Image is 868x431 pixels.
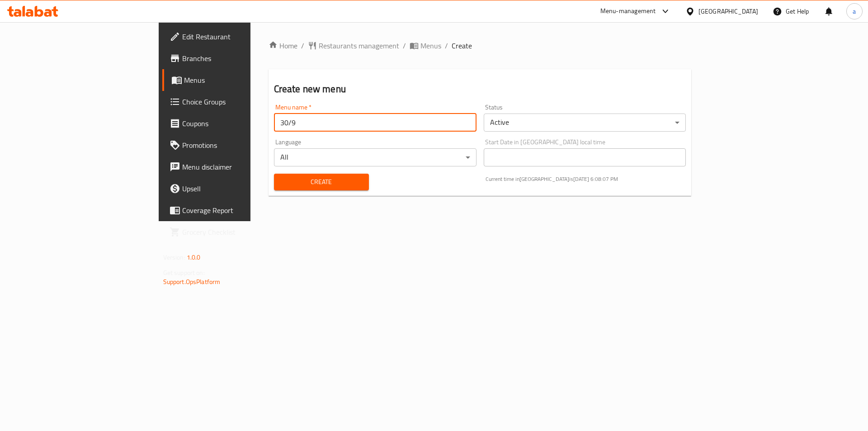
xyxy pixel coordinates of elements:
[452,40,472,51] span: Create
[269,40,692,51] nav: breadcrumb
[187,251,201,263] span: 1.0.0
[163,267,205,279] span: Get support on:
[319,40,399,51] span: Restaurants management
[274,114,476,132] input: Please enter Menu name
[182,161,297,172] span: Menu disclaimer
[162,178,304,199] a: Upsell
[182,31,297,42] span: Edit Restaurant
[484,114,686,132] div: Active
[162,134,304,156] a: Promotions
[600,6,656,17] div: Menu-management
[162,113,304,134] a: Coupons
[274,174,369,190] button: Create
[162,91,304,113] a: Choice Groups
[182,53,297,64] span: Branches
[162,47,304,69] a: Branches
[162,69,304,91] a: Menus
[162,156,304,178] a: Menu disclaimer
[698,6,758,16] div: [GEOGRAPHIC_DATA]
[420,40,441,51] span: Menus
[308,40,399,51] a: Restaurants management
[162,221,304,243] a: Grocery Checklist
[163,251,185,263] span: Version:
[182,183,297,194] span: Upsell
[162,199,304,221] a: Coverage Report
[184,75,297,85] span: Menus
[410,40,441,51] a: Menus
[182,205,297,216] span: Coverage Report
[274,82,686,96] h2: Create new menu
[182,96,297,107] span: Choice Groups
[403,40,406,51] li: /
[445,40,448,51] li: /
[163,276,221,288] a: Support.OpsPlatform
[853,6,856,16] span: a
[182,227,297,237] span: Grocery Checklist
[281,176,362,188] span: Create
[162,26,304,47] a: Edit Restaurant
[182,118,297,129] span: Coupons
[486,175,686,183] p: Current time in [GEOGRAPHIC_DATA] is [DATE] 6:08:07 PM
[274,148,476,166] div: All
[182,140,297,151] span: Promotions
